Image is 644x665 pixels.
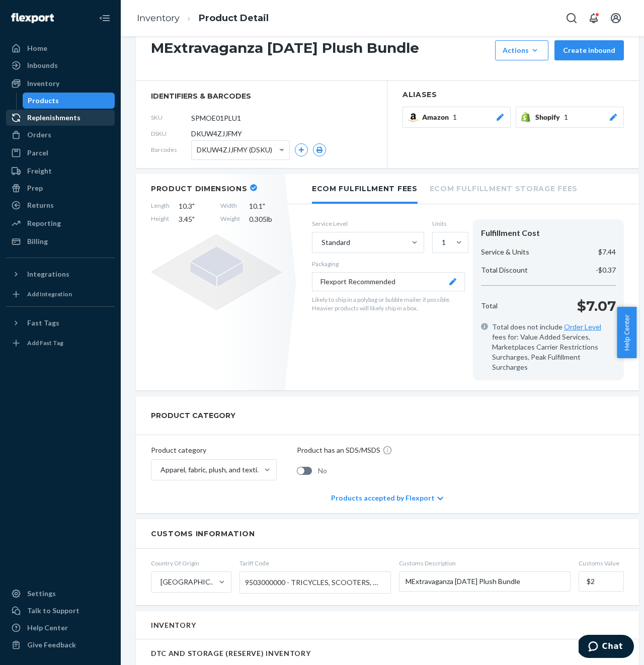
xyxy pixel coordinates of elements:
span: DKUW4ZJJFMY [191,129,242,139]
span: Length [151,201,170,211]
span: 1 [564,112,568,122]
li: Ecom Fulfillment Fees [312,174,418,204]
button: Amazon1 [403,107,511,128]
button: Open account menu [606,8,626,28]
button: Open notifications [584,8,604,28]
button: Give Feedback [6,637,115,653]
a: Add Fast Tag [6,335,115,351]
span: Height [151,214,170,224]
button: Fast Tags [6,315,115,331]
input: Standard [320,237,321,247]
div: Inbounds [27,60,58,70]
a: Products [23,93,115,109]
h2: Customs Information [151,529,624,538]
a: Inventory [137,13,180,24]
div: Products [28,96,59,106]
input: 1 [441,237,442,247]
iframe: Opens a widget where you can chat to one of our agents [579,635,634,660]
div: Products accepted by Flexport [331,483,443,513]
button: Open Search Box [561,8,582,28]
p: Service & Units [481,247,529,257]
span: Amazon [422,112,453,122]
button: Help Center [617,307,636,358]
div: [GEOGRAPHIC_DATA] [160,577,218,587]
button: Create inbound [554,40,624,60]
span: 3.45 [179,214,211,224]
span: " [263,202,265,210]
a: Inbounds [6,57,115,73]
a: Replenishments [6,110,115,126]
span: Tariff Code [239,559,391,567]
span: Shopify [535,112,564,122]
div: Freight [27,166,52,176]
ol: breadcrumbs [129,4,277,33]
p: -$0.37 [596,265,616,275]
div: Add Integration [27,290,72,298]
span: Country Of Origin [151,559,231,567]
button: Shopify1 [516,107,624,128]
h2: DTC AND STORAGE (RESERVE) INVENTORY [151,649,624,657]
a: Parcel [6,145,115,161]
p: $7.44 [598,247,616,257]
p: Likely to ship in a polybag or bubble mailer if possible. Heavier products will likely ship in a ... [312,295,465,312]
div: Billing [27,236,48,246]
a: Freight [6,163,115,179]
span: " [192,202,195,210]
input: Customs Value [579,571,624,592]
a: Prep [6,180,115,196]
p: Packaging [312,260,465,268]
a: Home [6,40,115,56]
span: 1 [453,112,457,122]
input: [GEOGRAPHIC_DATA] [159,577,160,587]
a: Returns [6,197,115,213]
div: Give Feedback [27,640,76,650]
div: Apparel, fabric, plush, and textiles [160,465,263,475]
a: Help Center [6,620,115,636]
span: Customs Value [579,559,624,567]
span: 10.3 [179,201,211,211]
a: Add Integration [6,286,115,302]
h2: PRODUCT CATEGORY [151,406,235,425]
div: Prep [27,183,43,193]
span: Weight [220,214,240,224]
div: Reporting [27,218,61,228]
button: Integrations [6,266,115,282]
div: Home [27,43,47,53]
span: identifiers & barcodes [151,91,372,101]
p: Total Discount [481,265,528,275]
span: SKU [151,113,191,122]
p: Total [481,301,498,311]
span: " [192,215,195,223]
div: Orders [27,130,51,140]
button: Actions [495,40,548,60]
h1: MExtravaganza [DATE] Plush Bundle [151,40,490,60]
a: Settings [6,586,115,602]
label: Service Level [312,219,424,228]
div: Add Fast Tag [27,339,63,347]
span: Barcodes [151,145,191,154]
div: Replenishments [27,113,80,123]
a: Inventory [6,75,115,92]
div: Settings [27,589,56,599]
div: Fast Tags [27,318,59,328]
h2: Inventory [151,621,196,629]
div: Returns [27,200,54,210]
div: Actions [503,45,541,55]
p: $7.07 [577,296,616,316]
div: Integrations [27,269,69,279]
span: Total does not include fees for: Value Added Services, Marketplaces Carrier Restrictions Surcharg... [492,322,616,372]
span: Width [220,201,240,211]
button: Talk to Support [6,603,115,619]
div: Standard [321,237,350,247]
div: Parcel [27,148,48,158]
span: DSKU [151,129,191,138]
a: Order Level [564,322,601,331]
div: Help Center [27,623,68,633]
span: Customs Description [399,559,571,567]
div: Inventory [27,78,59,89]
span: 10.1 [249,201,282,211]
span: No [318,466,327,476]
a: Product Detail [199,13,269,24]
